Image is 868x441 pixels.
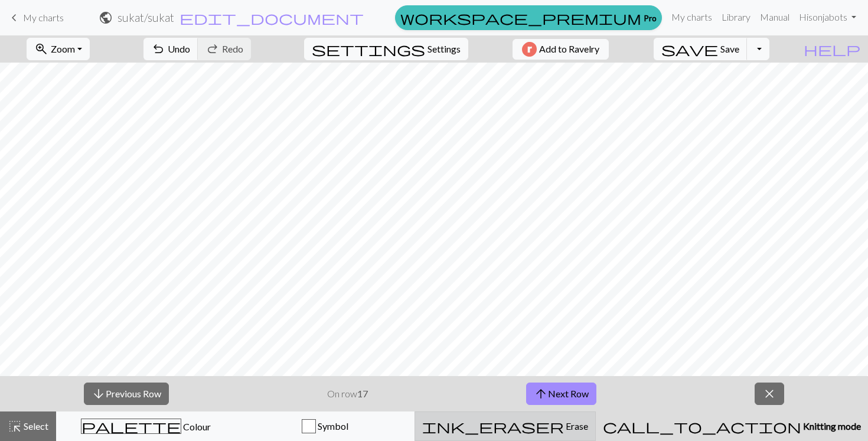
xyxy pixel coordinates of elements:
[534,386,548,402] span: arrow_upward
[22,420,48,432] span: Select
[526,383,596,405] button: Next Row
[27,38,90,60] button: Zoom
[513,39,609,60] button: Add to Ravelry
[51,43,75,54] span: Zoom
[23,12,64,23] span: My charts
[168,43,190,54] span: Undo
[56,411,236,441] button: Colour
[143,38,198,60] button: Undo
[81,418,181,435] span: palette
[312,42,425,56] i: Settings
[522,42,537,57] img: Ravelry
[428,42,461,56] span: Settings
[596,411,868,441] button: Knitting mode
[357,388,368,399] strong: 17
[304,38,468,60] button: SettingsSettings
[118,11,174,24] h2: sukat / sukat
[539,42,599,57] span: Add to Ravelry
[34,41,48,57] span: zoom_in
[720,43,739,54] span: Save
[84,383,169,405] button: Previous Row
[654,38,748,60] button: Save
[99,9,113,26] span: public
[7,8,64,28] a: My charts
[804,41,860,57] span: help
[8,418,22,435] span: highlight_alt
[801,420,861,432] span: Knitting mode
[400,9,641,26] span: workspace_premium
[794,5,861,29] a: Hisonjabots
[180,9,364,26] span: edit_document
[395,5,662,30] a: Pro
[236,411,415,441] button: Symbol
[564,420,588,432] span: Erase
[327,387,368,401] p: On row
[151,41,165,57] span: undo
[661,41,718,57] span: save
[316,420,348,432] span: Symbol
[312,41,425,57] span: settings
[755,5,794,29] a: Manual
[7,9,21,26] span: keyboard_arrow_left
[762,386,776,402] span: close
[92,386,106,402] span: arrow_downward
[181,421,211,432] span: Colour
[422,418,564,435] span: ink_eraser
[717,5,755,29] a: Library
[667,5,717,29] a: My charts
[415,411,596,441] button: Erase
[603,418,801,435] span: call_to_action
